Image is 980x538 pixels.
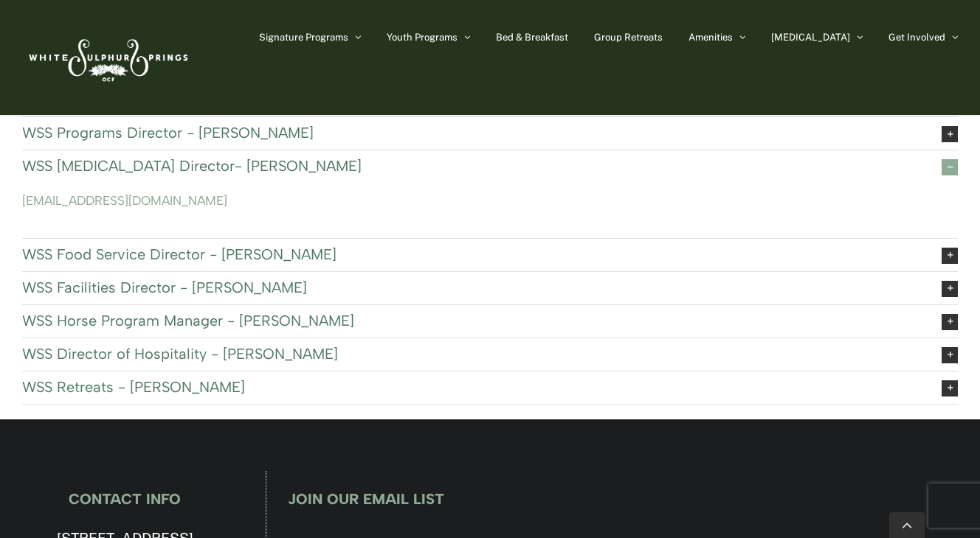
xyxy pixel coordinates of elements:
[22,279,919,296] span: WSS Facilities Director - [PERSON_NAME]
[689,32,733,42] span: Amenities
[22,272,958,304] a: WSS Facilities Director - [PERSON_NAME]
[22,158,919,174] span: WSS [MEDICAL_DATA] Director- [PERSON_NAME]
[22,23,192,92] img: White Sulphur Springs Logo
[496,32,568,42] span: Bed & Breakfast
[22,346,919,362] span: WSS Director of Hospitality - [PERSON_NAME]
[22,239,958,271] a: WSS Food Service Director - [PERSON_NAME]
[387,32,458,42] span: Youth Programs
[288,491,958,507] h4: JOIN OUR EMAIL LIST
[22,125,919,141] span: WSS Programs Director - [PERSON_NAME]
[888,32,945,42] span: Get Involved
[771,32,850,42] span: [MEDICAL_DATA]
[22,150,958,183] a: WSS [MEDICAL_DATA] Director- [PERSON_NAME]
[259,32,348,42] span: Signature Programs
[22,491,228,507] h4: CONTACT INFO
[22,312,919,329] span: WSS Horse Program Manager - [PERSON_NAME]
[594,32,663,42] span: Group Retreats
[22,371,958,404] a: WSS Retreats - [PERSON_NAME]
[22,338,958,371] a: WSS Director of Hospitality - [PERSON_NAME]
[22,117,958,150] a: WSS Programs Director - [PERSON_NAME]
[22,246,919,262] span: WSS Food Service Director - [PERSON_NAME]
[22,193,227,208] a: [EMAIL_ADDRESS][DOMAIN_NAME]
[22,379,919,395] span: WSS Retreats - [PERSON_NAME]
[22,305,958,338] a: WSS Horse Program Manager - [PERSON_NAME]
